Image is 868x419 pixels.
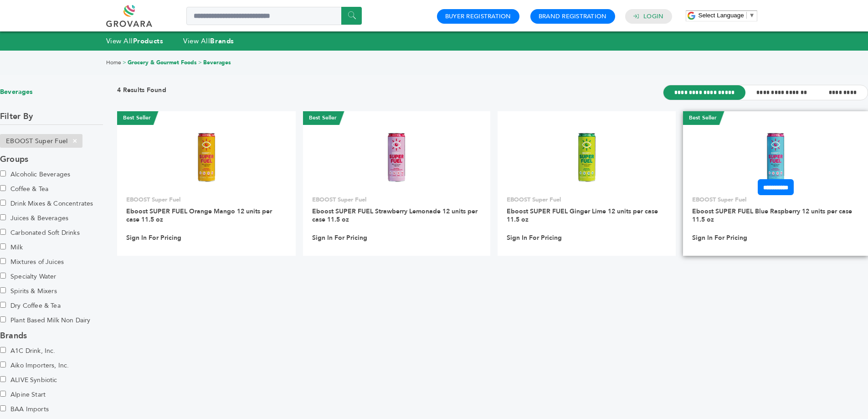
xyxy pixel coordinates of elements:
a: Brand Registration [539,12,607,21]
a: Eboost SUPER FUEL Ginger Lime 12 units per case 11.5 oz [507,207,658,224]
span: > [198,59,202,66]
p: EBOOST Super Fuel [507,196,667,204]
a: Sign In For Pricing [692,234,747,242]
strong: Products [133,36,163,46]
img: Eboost SUPER FUEL Orange Mango 12 units per case 11.5 oz [174,124,240,190]
a: Beverages [203,59,231,66]
span: ​ [746,12,747,19]
img: Eboost SUPER FUEL Strawberry Lemonade 12 units per case 11.5 oz [364,124,430,190]
h3: 4 Results Found [117,86,166,100]
a: View AllBrands [183,36,234,46]
a: View AllProducts [106,36,164,46]
span: > [123,59,126,66]
p: EBOOST Super Fuel [692,196,859,204]
a: Grocery & Gourmet Foods [128,59,197,66]
a: Sign In For Pricing [507,234,562,242]
a: Sign In For Pricing [312,234,367,242]
img: Eboost SUPER FUEL Blue Raspberry 12 units per case 11.5 oz [743,124,809,190]
strong: Brands [210,36,234,46]
span: Select Language [699,12,744,19]
a: Eboost SUPER FUEL Orange Mango 12 units per case 11.5 oz [126,207,272,224]
a: Sign In For Pricing [126,234,181,242]
a: Home [106,59,121,66]
a: Buyer Registration [445,12,511,21]
p: EBOOST Super Fuel [126,196,287,204]
input: Search a product or brand... [186,7,362,25]
p: EBOOST Super Fuel [312,196,481,204]
a: Login [643,12,663,21]
a: Eboost SUPER FUEL Blue Raspberry 12 units per case 11.5 oz [692,207,852,224]
a: Select Language​ [699,12,755,19]
span: ▼ [749,12,755,19]
a: Eboost SUPER FUEL Strawberry Lemonade 12 units per case 11.5 oz [312,207,478,224]
img: Eboost SUPER FUEL Ginger Lime 12 units per case 11.5 oz [554,124,620,190]
span: × [67,135,82,146]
